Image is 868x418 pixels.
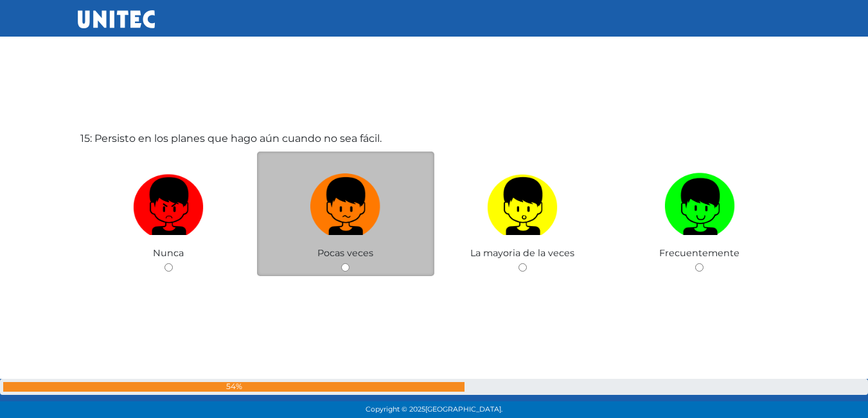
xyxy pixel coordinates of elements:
span: La mayoria de la veces [470,247,574,259]
span: [GEOGRAPHIC_DATA]. [425,405,502,414]
label: 15: Persisto en los planes que hago aún cuando no sea fácil. [80,131,382,146]
img: La mayoria de la veces [487,168,558,236]
span: Pocas veces [317,247,373,259]
img: Nunca [133,168,204,236]
span: Frecuentemente [659,247,740,259]
div: 54% [3,382,465,392]
span: Nunca [153,247,184,259]
img: UNITEC [78,10,155,28]
img: Frecuentemente [664,168,735,236]
img: Pocas veces [310,168,381,236]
